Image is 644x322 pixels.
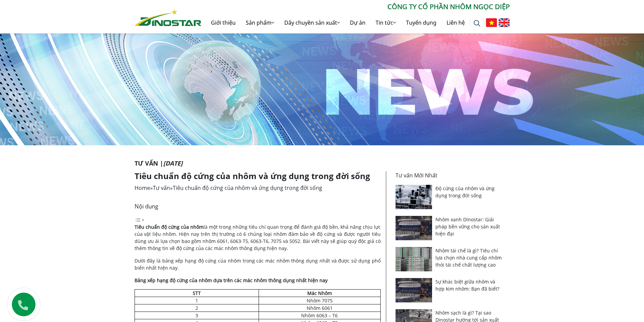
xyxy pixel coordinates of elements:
[307,290,332,296] strong: Mác Nhôm
[371,12,401,33] a: Tin tức
[173,184,322,192] span: Tiêu chuẩn độ cứng của nhôm và ứng dụng trong đời sống
[435,247,502,268] a: Nhôm tái chế là gì? Tiêu chí lựa chọn nhà cung cấp nhôm thỏi tái chế chất lượng cao
[163,159,183,167] i: [DATE]
[435,278,499,292] a: Sự khác biệt giữa nhôm và hợp kim nhôm: Bạn đã biết?
[201,2,510,12] p: CÔNG TY CỔ PHẦN NHÔM NGỌC DIỆP
[279,12,345,33] a: Dây chuyền sản xuất
[396,278,432,302] img: Sự khác biệt giữa nhôm và hợp kim nhôm: Bạn đã biết?
[401,12,442,33] a: Tuyển dụng
[135,277,328,283] strong: Bảng xếp hạng độ cứng của nhôm dựa trên các mác nhôm thông dụng nhất hiện nay
[396,247,432,271] img: Nhôm tái chế là gì? Tiêu chí lựa chọn nhà cung cấp nhôm thỏi tái chế chất lượng cao
[135,304,259,312] td: 2
[135,9,201,26] img: Nhôm Dinostar
[135,224,204,230] strong: Tiêu chuẩn độ cứng của nhôm
[396,171,506,179] p: Tư vấn Mới Nhất
[435,216,500,237] a: Nhôm xanh Dinostar: Giải pháp bền vững cho sản xuất hiện đại
[135,184,322,192] span: » »
[135,171,381,181] h1: Tiêu chuẩn độ cứng của nhôm và ứng dụng trong đời sống
[486,18,497,27] img: Tiếng Việt
[135,202,381,210] p: Nội dung
[259,304,380,312] td: Nhôm 6061
[396,216,432,240] img: Nhôm xanh Dinostar: Giải pháp bền vững cho sản xuất hiện đại
[135,297,259,304] td: 1
[135,184,150,192] a: Home
[135,312,259,319] td: 3
[499,18,510,27] img: English
[193,290,201,296] strong: STT
[135,257,381,271] p: Dưới đây là bảng xếp hạng độ cứng của nhôm trong các mác nhôm thông dụng nhất và được sử dụng phổ...
[442,12,470,33] a: Liên hệ
[259,312,380,319] td: Nhôm 6063 – T6
[135,216,145,223] a: Toggle Table of Content
[474,20,480,27] img: search
[135,223,381,252] p: là một trong những tiêu chí quan trọng để đánh giá độ bền, khả năng chịu lực của vật liệu nhôm. H...
[153,184,170,192] a: Tư vấn
[135,159,510,168] p: Tư vấn |
[206,12,241,33] a: Giới thiệu
[435,185,495,199] a: Độ cứng của nhôm và ứng dụng trong đời sống
[241,12,279,33] a: Sản phẩm
[345,12,371,33] a: Dự án
[396,185,432,209] img: Độ cứng của nhôm và ứng dụng trong đời sống
[259,297,380,304] td: Nhôm 7075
